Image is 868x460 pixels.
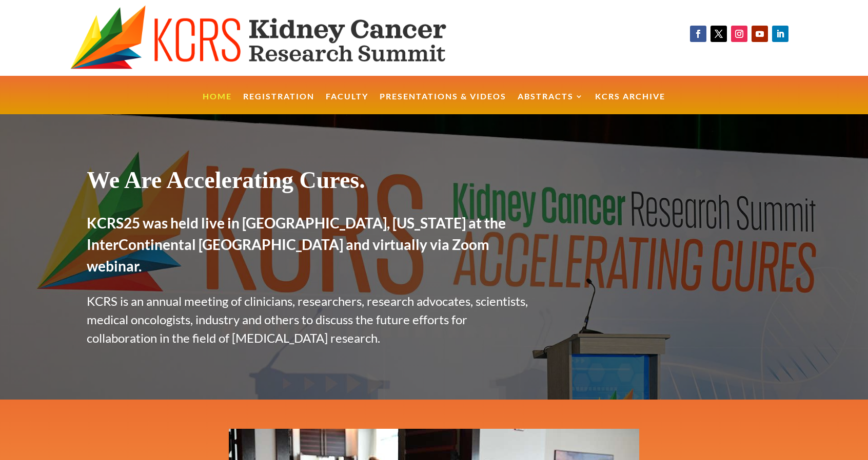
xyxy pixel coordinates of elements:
[731,26,747,42] a: Follow on Instagram
[690,26,706,42] a: Follow on Facebook
[752,26,768,42] a: Follow on Youtube
[772,26,788,42] a: Follow on LinkedIn
[87,292,537,347] p: KCRS is an annual meeting of clinicians, researchers, research advocates, scientists, medical onc...
[518,93,584,115] a: Abstracts
[711,26,727,42] a: Follow on X
[595,93,665,115] a: KCRS Archive
[87,166,537,199] h1: We Are Accelerating Cures.
[380,93,506,115] a: Presentations & Videos
[70,5,492,71] img: KCRS generic logo wide
[203,93,232,115] a: Home
[87,212,537,282] h2: KCRS25 was held live in [GEOGRAPHIC_DATA], [US_STATE] at the InterContinental [GEOGRAPHIC_DATA] a...
[326,93,368,115] a: Faculty
[243,93,314,115] a: Registration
